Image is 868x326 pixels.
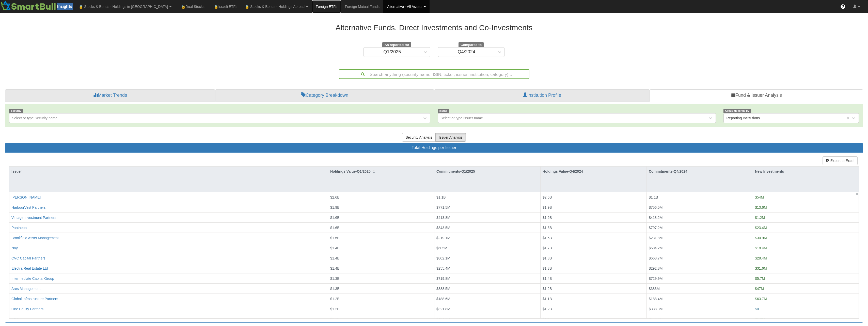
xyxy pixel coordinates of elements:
[755,195,764,199] span: $54M
[11,215,56,220] button: Vintage Investment Partners
[649,226,662,230] span: $797.2M
[649,307,662,311] span: $338.3M
[543,317,549,321] span: $1B
[11,195,41,200] button: [PERSON_NAME]
[330,287,340,291] span: $1.3B
[436,297,450,301] span: $188.6M
[383,0,430,13] a: Alternative - All Assets
[543,195,552,199] span: $2.6B
[543,216,552,220] span: $1.6B
[543,307,552,311] span: $1.2B
[330,297,340,301] span: $1.2B
[208,0,241,13] a: 🔒Israeli ETFs
[436,266,450,270] span: $255.4M
[328,167,434,176] div: Holdings Value-Q1/2025
[339,70,529,78] div: Search anything (security name, ISIN, ticker, issuer, institution, category)...
[330,256,340,260] span: $1.4B
[755,266,767,270] span: $31.6M
[11,276,54,281] div: Intermediate Capital Group
[823,156,858,165] button: Export to Excel
[755,307,759,311] span: $0
[543,276,552,281] span: $1.4B
[436,256,450,260] span: $802.1M
[382,42,411,48] span: As reported for
[755,276,765,281] span: $5.7M
[436,216,450,220] span: $413.8M
[726,116,760,121] div: Reporting Institutions
[330,216,340,220] span: $1.6B
[755,216,765,220] span: $1.2M
[175,0,208,13] a: 🔒Dual Stocks
[543,256,552,260] span: $1.3B
[649,246,662,250] span: $584.2M
[755,236,767,240] span: $30.9M
[649,287,660,291] span: $383M
[330,307,340,311] span: $1.2B
[541,167,646,176] div: Holdings Value-Q4/2024
[753,167,859,176] div: New Investments
[543,226,552,230] span: $1.5B
[438,109,449,113] span: Issuer
[215,89,434,102] a: Category Breakdown
[436,226,450,230] span: $843.5M
[837,0,849,13] a: ?
[11,225,27,230] button: Pantheon
[543,266,552,270] span: $1.3B
[11,235,59,240] div: Brookfield Asset Management
[383,50,401,55] div: Q1/2025
[11,296,58,301] button: Global Infrastructure Partners
[5,89,215,102] a: Market Trends
[330,205,340,209] span: $1.9B
[755,246,767,250] span: $18.4M
[330,236,340,240] span: $1.5B
[341,0,383,13] a: Foreign Mutual Funds
[543,287,552,291] span: $1.2B
[436,246,447,250] span: $605M
[842,4,844,9] span: ?
[649,216,662,220] span: $418.2M
[11,205,46,210] button: HarbourVest Partners
[649,256,662,260] span: $668.7M
[289,23,579,32] h2: Alternative Funds, Direct Investments and Co-Investments
[459,42,484,48] span: Compared to
[330,226,340,230] span: $1.6B
[11,246,18,251] div: Noy
[330,317,340,321] span: $1.1B
[649,195,658,199] span: $1.1B
[649,317,662,321] span: $442.3M
[436,276,450,281] span: $719.8M
[755,256,767,260] span: $28.4M
[0,0,75,10] img: Smartbull
[9,145,859,150] h3: Total Holdings per Issuer
[436,317,450,321] span: $431.9M
[11,306,43,312] button: One Equity Partners
[11,266,48,271] button: Electra Real Estate Ltd
[723,109,751,113] span: Group Holdings by
[330,276,340,281] span: $1.3B
[649,276,662,281] span: $729.9M
[755,226,767,230] span: $23.4M
[330,195,340,199] span: $2.6B
[330,246,340,250] span: $1.4B
[647,167,753,176] div: Commitments-Q4/2024
[436,236,450,240] span: $219.1M
[75,0,175,13] a: 🔒 Stocks & Bonds - Holdings in [GEOGRAPHIC_DATA]
[436,205,450,209] span: $771.5M
[11,286,40,291] button: Ares Management
[435,133,466,142] button: Issuer Analysis
[755,205,767,209] span: $13.6M
[11,256,45,261] button: CVC Capital Partners
[543,297,552,301] span: $1.1B
[755,317,765,321] span: $5.8M
[11,317,19,322] button: EQT
[9,167,328,176] div: Issuer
